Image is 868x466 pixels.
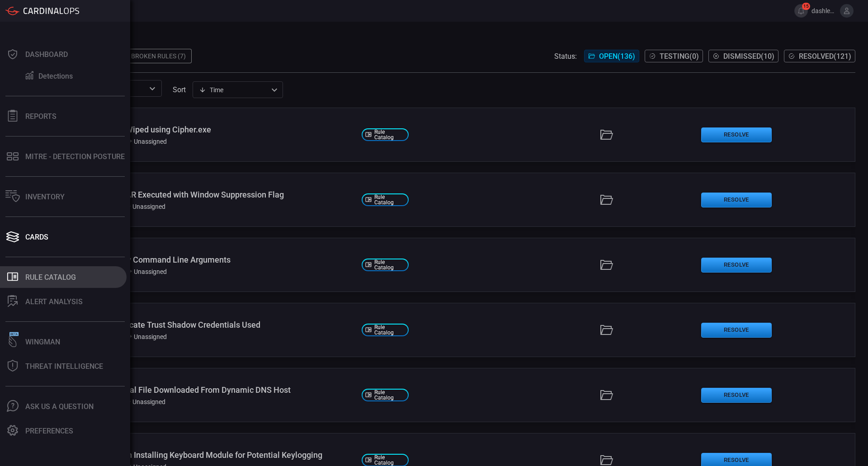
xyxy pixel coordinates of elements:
[25,297,83,306] div: ALERT ANALYSIS
[701,258,772,273] button: Resolve
[123,398,165,405] div: Unassigned
[67,450,354,460] div: Windows - Python Installing Keyboard Module for Potential Keylogging
[67,385,354,395] div: Palo Alto - Unusual File Downloaded From Dynamic DNS Host
[25,362,103,371] div: Threat Intelligence
[708,50,778,62] button: Dismissed(10)
[374,455,405,466] span: Rule Catalog
[67,190,354,199] div: Windows - WinRAR Executed with Window Suppression Flag
[784,50,855,62] button: Resolved(121)
[25,50,68,59] div: Dashboard
[374,129,405,140] span: Rule Catalog
[799,52,851,61] span: Resolved ( 121 )
[25,233,48,241] div: Cards
[67,255,354,264] div: Windows - Certify Command Line Arguments
[701,193,772,207] button: Resolve
[701,388,772,403] button: Resolve
[67,320,354,329] div: Windows - Certificate Trust Shadow Credentials Used
[25,193,65,201] div: Inventory
[199,85,269,94] div: Time
[584,50,639,62] button: Open(136)
[645,50,703,62] button: Testing(0)
[25,152,125,161] div: MITRE - Detection Posture
[25,402,94,411] div: Ask Us A Question
[125,268,167,275] div: Unassigned
[811,7,836,14] span: dashley.[PERSON_NAME]
[25,112,57,121] div: Reports
[599,52,635,61] span: Open ( 136 )
[802,3,810,10] span: 15
[554,52,577,61] span: Status:
[67,125,354,134] div: Windows - Data Wiped using Cipher.exe
[38,72,73,80] div: Detections
[374,325,405,335] span: Rule Catalog
[25,273,76,282] div: Rule Catalog
[25,338,60,346] div: Wingman
[374,194,405,205] span: Rule Catalog
[25,427,73,435] div: Preferences
[723,52,774,61] span: Dismissed ( 10 )
[701,127,772,142] button: Resolve
[123,203,165,210] div: Unassigned
[126,49,192,63] div: Broken Rules (7)
[701,323,772,338] button: Resolve
[173,85,186,94] label: sort
[794,4,808,18] button: 15
[125,333,167,340] div: Unassigned
[660,52,699,61] span: Testing ( 0 )
[146,82,159,95] button: Open
[374,390,405,400] span: Rule Catalog
[374,259,405,270] span: Rule Catalog
[125,138,167,145] div: Unassigned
